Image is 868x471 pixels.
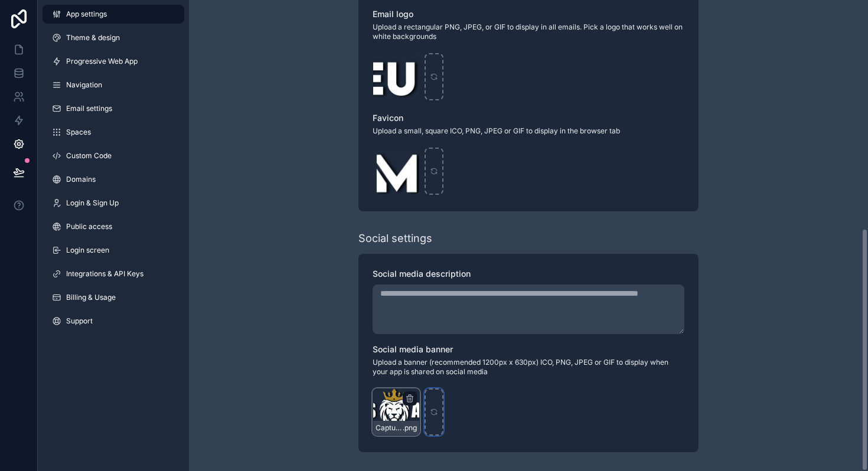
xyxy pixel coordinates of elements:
[373,126,684,136] span: Upload a small, square ICO, PNG, JPEG or GIF to display in the browser tab
[66,9,107,19] span: App settings
[66,151,112,161] span: Custom Code
[43,76,184,94] a: Navigation
[66,198,119,208] span: Login & Sign Up
[66,33,120,42] span: Theme & design
[66,80,102,90] span: Navigation
[66,57,138,66] span: Progressive Web App
[373,269,471,279] span: Social media description
[373,113,403,123] span: Favicon
[66,222,112,231] span: Public access
[66,246,109,255] span: Login screen
[403,423,417,433] span: .png
[43,264,184,283] a: Integrations & API Keys
[373,344,453,354] span: Social media banner
[66,269,143,279] span: Integrations & API Keys
[43,288,184,307] a: Billing & Usage
[43,241,184,260] a: Login screen
[66,293,116,302] span: Billing & Usage
[66,316,93,326] span: Support
[43,5,184,24] a: App settings
[373,22,684,41] span: Upload a rectangular PNG, JPEG, or GIF to display in all emails. Pick a logo that works well on w...
[43,194,184,212] a: Login & Sign Up
[43,123,184,142] a: Spaces
[43,52,184,71] a: Progressive Web App
[66,175,96,184] span: Domains
[43,217,184,236] a: Public access
[358,230,432,247] div: Social settings
[43,146,184,165] a: Custom Code
[43,312,184,331] a: Support
[376,423,403,433] span: Capture_d_écran_[DATE]_à_14.57.52-removebg-preview-(1)
[43,99,184,118] a: Email settings
[66,127,91,137] span: Spaces
[373,9,413,19] span: Email logo
[66,104,112,113] span: Email settings
[43,28,184,47] a: Theme & design
[373,358,684,377] span: Upload a banner (recommended 1200px x 630px) ICO, PNG, JPEG or GIF to display when your app is sh...
[43,170,184,189] a: Domains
